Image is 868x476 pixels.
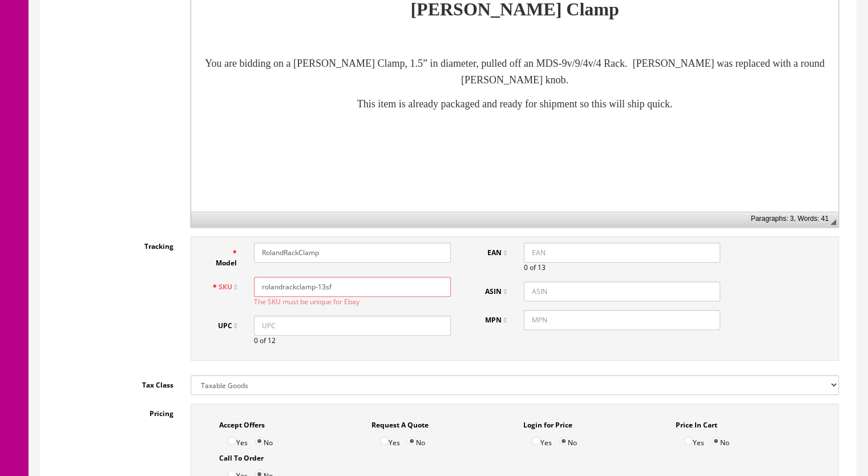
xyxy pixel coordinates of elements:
[219,415,265,430] label: Accept Offers
[218,321,237,330] span: UPC
[219,15,427,36] strong: [PERSON_NAME] Clamp
[166,115,482,126] font: This item is already packaged and ready for shipment so this will ship quick.
[524,281,721,301] input: ASIN
[49,404,182,419] label: Pricing
[676,415,717,430] label: Price In Cart
[407,430,425,448] label: No
[380,430,400,448] label: Yes
[532,430,552,448] label: Yes
[407,437,416,445] input: No
[219,282,237,292] span: SKU
[830,219,836,225] span: Resize
[219,448,264,463] label: Call To Order
[559,430,577,448] label: No
[485,315,506,325] span: MPN
[228,437,236,445] input: Yes
[750,215,829,223] span: Paragraphs: 3, Words: 41
[523,415,572,430] label: Login for Price
[380,437,389,445] input: Yes
[254,297,451,307] div: The SKU must be unique for Ebay
[559,437,568,445] input: No
[255,437,264,445] input: No
[260,336,276,345] span: of 12
[684,430,704,448] label: Yes
[712,430,729,448] label: No
[684,437,693,445] input: Yes
[254,243,451,263] input: Model
[487,248,506,257] span: EAN
[49,375,182,390] label: Tax Class
[14,74,633,102] font: You are bidding on a [PERSON_NAME] Clamp, 1.5” in diameter, pulled off an MDS-9v/9/4v/4 Rack. [PE...
[254,277,451,297] input: SKU
[254,316,451,336] input: UPC
[49,236,182,252] label: Tracking
[532,437,540,445] input: Yes
[524,263,528,272] span: 0
[485,287,506,296] span: ASIN
[254,336,258,345] span: 0
[530,263,546,272] span: of 13
[372,415,429,430] label: Request A Quote
[228,430,248,448] label: Yes
[712,437,720,445] input: No
[524,243,721,263] input: EAN
[524,310,721,330] input: MPN
[750,215,829,223] div: Statistics
[203,243,245,268] label: Model
[255,430,273,448] label: No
